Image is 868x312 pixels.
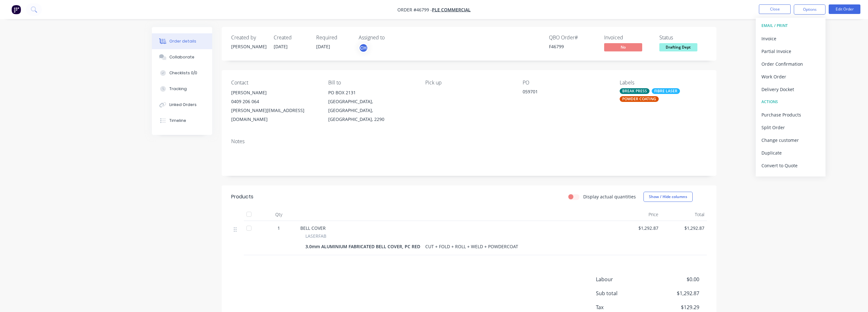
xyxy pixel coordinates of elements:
button: Close [759,4,791,14]
button: Convert to Quote [756,159,826,172]
div: Products [231,193,253,201]
span: No [604,43,642,51]
button: Options [794,4,826,15]
div: PO BOX 2131 [328,88,415,97]
button: Purchase Products [756,108,826,121]
div: 059701 [523,88,602,97]
div: [GEOGRAPHIC_DATA], [GEOGRAPHIC_DATA], [GEOGRAPHIC_DATA], 2290 [328,97,415,124]
span: BELL COVER [300,225,326,231]
div: Status [659,35,707,41]
button: Split Order [756,121,826,134]
div: EMAIL / PRINT [761,22,820,30]
div: [PERSON_NAME][EMAIL_ADDRESS][DOMAIN_NAME] [231,106,318,124]
div: Assigned to [359,35,422,41]
button: Order details [152,33,212,49]
div: ACTIONS [761,98,820,106]
div: F46799 [549,43,597,50]
button: Linked Orders [152,97,212,113]
span: Drafting Dept [659,43,697,51]
div: Required [316,35,351,41]
img: Factory [11,5,21,14]
label: Display actual quantities [583,193,636,200]
div: CUT + FOLD + ROLL + WELD + POWDERCOAT [423,242,521,251]
button: Edit Order [829,4,860,14]
span: 1 [277,225,280,231]
div: [PERSON_NAME]0409 206 064[PERSON_NAME][EMAIL_ADDRESS][DOMAIN_NAME] [231,88,318,124]
div: POWDER COATING [620,96,659,102]
div: Notes [231,138,707,144]
button: Work Order [756,70,826,83]
div: Collaborate [169,54,194,60]
div: Split Order [761,123,820,132]
button: Order Confirmation [756,57,826,70]
div: BREAK PRESS [620,88,649,94]
div: Invoiced [604,35,652,41]
div: Partial Invoice [761,47,820,56]
div: Total [661,208,707,221]
button: EMAIL / PRINT [756,19,826,32]
div: Archive [761,174,820,183]
div: Tracking [169,86,187,92]
div: Delivery Docket [761,85,820,94]
div: Work Order [761,72,820,81]
button: Collaborate [152,49,212,65]
button: Invoice [756,32,826,45]
div: Bill to [328,80,415,86]
div: QBO Order # [549,35,597,41]
div: 0409 206 064 [231,97,318,106]
span: $0.00 [652,275,699,283]
span: Sub total [596,289,652,297]
span: [DATE] [274,43,288,50]
div: Order Confirmation [761,59,820,69]
span: $1,292.87 [652,289,699,297]
span: [DATE] [316,43,330,50]
div: Labels [620,80,707,86]
div: Duplicate [761,148,820,157]
div: Linked Orders [169,102,197,108]
button: Delivery Docket [756,83,826,96]
button: Partial Invoice [756,45,826,57]
button: Tracking [152,81,212,97]
div: PO [523,80,610,86]
div: Pick up [425,80,512,86]
div: [PERSON_NAME] [231,43,266,50]
button: Checklists 0/0 [152,65,212,81]
div: Qty [260,208,298,221]
div: FIBRE LASER [652,88,680,94]
button: Timeline [152,113,212,129]
div: Price [615,208,661,221]
div: Checklists 0/0 [169,70,197,76]
button: Drafting Dept [659,43,697,53]
button: ACTIONS [756,96,826,108]
div: Convert to Quote [761,161,820,170]
div: [PERSON_NAME] [231,88,318,97]
button: Duplicate [756,146,826,159]
div: Created by [231,35,266,41]
span: $129.29 [652,303,699,311]
div: Order details [169,38,196,44]
button: Show / Hide columns [643,192,693,202]
span: Order #46799 - [397,7,432,13]
span: $1,292.87 [663,225,704,231]
div: 3.0mm ALUMINIUM FABRICATED BELL COVER, PC RED [305,242,423,251]
div: Purchase Products [761,110,820,119]
a: PLE COMMERCIAL [432,7,471,13]
div: PO BOX 2131[GEOGRAPHIC_DATA], [GEOGRAPHIC_DATA], [GEOGRAPHIC_DATA], 2290 [328,88,415,124]
button: Archive [756,172,826,184]
span: LASERFAB [305,233,326,239]
span: $1,292.87 [617,225,658,231]
button: Change customer [756,134,826,146]
div: Timeline [169,118,186,123]
div: Invoice [761,34,820,43]
div: Contact [231,80,318,86]
span: Labour [596,275,652,283]
div: Created [274,35,309,41]
span: Tax [596,303,652,311]
button: CH [359,43,368,53]
div: Change customer [761,136,820,145]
